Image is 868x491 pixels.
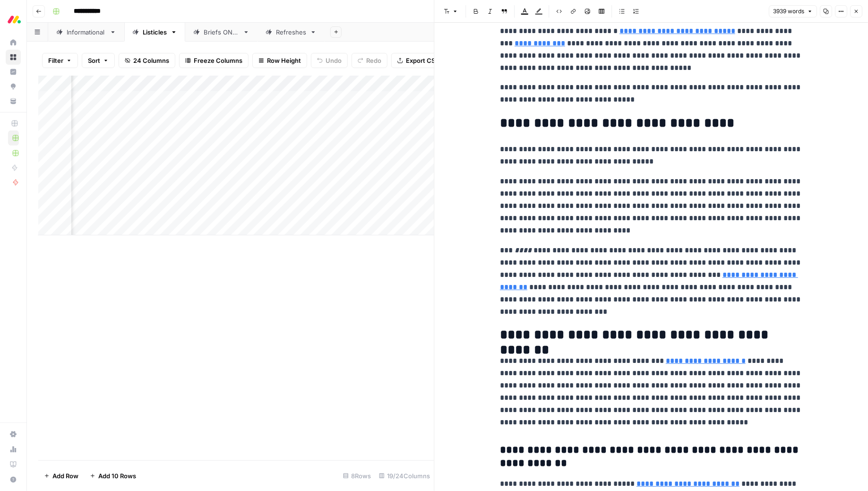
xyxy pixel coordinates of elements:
div: Briefs ONLY [204,27,239,37]
span: Row Height [267,56,301,65]
span: Freeze Columns [194,56,242,65]
a: Browse [6,50,21,65]
a: Your Data [6,94,21,109]
span: Add Row [52,471,78,481]
button: Export CSV [391,53,446,68]
button: 3939 words [769,5,817,17]
div: Listicles [143,27,167,37]
button: Redo [352,53,387,68]
span: 24 Columns [133,56,169,65]
a: Informational [48,23,124,42]
button: 24 Columns [119,53,175,68]
a: Home [6,35,21,50]
span: 3939 words [773,7,804,16]
a: Briefs ONLY [185,23,258,42]
button: Row Height [252,53,307,68]
button: Freeze Columns [179,53,249,68]
span: Export CSV [406,56,439,65]
div: 19/24 Columns [375,468,434,483]
span: Filter [48,56,63,65]
a: Listicles [124,23,185,42]
button: Add 10 Rows [84,468,142,483]
button: Filter [42,53,78,68]
button: Sort [82,53,115,68]
div: Informational [67,27,106,37]
a: Insights [6,64,21,79]
span: Sort [88,56,100,65]
a: Usage [6,442,21,457]
span: Redo [366,56,381,65]
a: Opportunities [6,79,21,94]
div: 8 Rows [339,468,375,483]
button: Help + Support [6,472,21,487]
img: Monday.com Logo [6,11,23,28]
button: Workspace: Monday.com [6,8,21,31]
a: Learning Hub [6,457,21,472]
span: Add 10 Rows [98,471,136,481]
div: Refreshes [276,27,306,37]
button: Undo [311,53,348,68]
a: Refreshes [258,23,325,42]
button: Add Row [38,468,84,483]
a: Settings [6,427,21,442]
span: Undo [326,56,342,65]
